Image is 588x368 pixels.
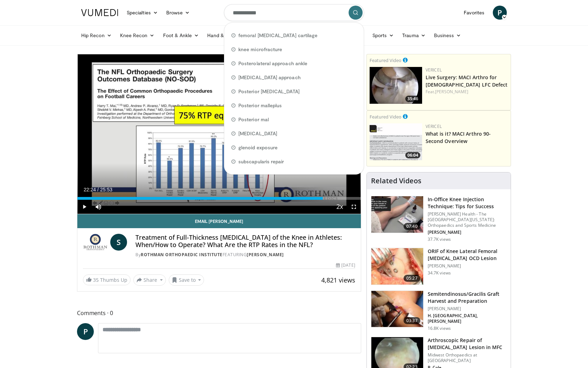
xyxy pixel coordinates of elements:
[238,60,307,67] span: Posterolateral approach ankle
[238,32,317,39] span: femoral [MEDICAL_DATA] cartilage
[224,4,364,21] input: Search topics, interventions
[77,308,361,318] span: Comments 0
[368,28,398,42] a: Sports
[371,291,423,327] img: ba0867cc-64e5-488a-9d73-5edad2a5d737.150x105_q85_crop-smart_upscale.jpg
[336,262,355,268] div: [DATE]
[435,89,468,95] a: [PERSON_NAME]
[169,274,204,286] button: Save to
[238,46,282,53] span: knee microfracture
[122,6,162,20] a: Specialties
[84,187,96,192] span: 22:24
[428,263,506,269] p: [PERSON_NAME]
[405,152,420,158] span: 06:04
[77,54,361,214] video-js: Video Player
[426,89,508,95] div: Feat.
[162,6,194,20] a: Browse
[370,67,422,104] a: 35:46
[321,276,355,284] span: 4,821 views
[91,200,105,214] button: Mute
[135,234,355,249] h4: Treatment of Full-Thickness [MEDICAL_DATA] of the Knee in Athletes: When/How to Operate? What Are...
[238,116,269,123] span: Posterior mal
[133,274,166,286] button: Share
[238,158,284,165] span: subscapularis repair
[428,270,451,276] p: 34.7K views
[135,252,355,258] div: By FEATURING
[97,187,99,192] span: /
[100,187,112,192] span: 25:53
[426,74,508,88] a: Live Surgery: MACI Arthro for [DEMOGRAPHIC_DATA] LFC Defect
[93,277,99,283] span: 35
[371,248,506,285] a: 05:27 ORIF of Knee Lateral Femoral [MEDICAL_DATA] OCD Lesion [PERSON_NAME] 34.7K views
[238,102,282,109] span: Posterior malleplus
[238,88,300,95] span: Posterior [MEDICAL_DATA]
[81,9,118,16] img: VuMedi Logo
[83,234,107,251] img: Rothman Orthopaedic Institute
[430,28,465,42] a: Business
[428,306,506,312] p: [PERSON_NAME]
[426,130,491,144] a: What is it? MACI Arthro 90-Second Overview
[428,211,506,228] p: [PERSON_NAME] Health - The [GEOGRAPHIC_DATA][US_STATE]: Orthopaedics and Sports Medicine
[77,323,94,340] a: P
[428,337,506,351] h3: Arthroscopic Repair of [MEDICAL_DATA] Lesion in MFC
[426,67,442,73] a: Vericel
[370,67,422,104] img: eb023345-1e2d-4374-a840-ddbc99f8c97c.150x105_q85_crop-smart_upscale.jpg
[404,317,420,324] span: 03:37
[426,123,442,129] a: Vericel
[110,234,127,251] a: S
[404,275,420,282] span: 05:27
[238,74,301,81] span: [MEDICAL_DATA] approach
[428,291,506,305] h3: Semitendinosus/Gracilis Graft Harvest and Preparation
[370,57,401,63] small: Featured Video
[77,200,91,214] button: Play
[77,28,116,42] a: Hip Recon
[371,291,506,331] a: 03:37 Semitendinosus/Gracilis Graft Harvest and Preparation [PERSON_NAME] H. [GEOGRAPHIC_DATA], [...
[428,248,506,262] h3: ORIF of Knee Lateral Femoral [MEDICAL_DATA] OCD Lesion
[428,196,506,210] h3: In-Office Knee Injection Technique: Tips for Success
[141,252,223,258] a: Rothman Orthopaedic Institute
[83,274,131,285] a: 35 Thumbs Up
[404,223,420,230] span: 07:40
[370,123,422,160] a: 06:04
[370,114,401,120] small: Featured Video
[428,237,451,242] p: 37.7K views
[371,248,423,285] img: 11215_3.png.150x105_q85_crop-smart_upscale.jpg
[77,214,361,228] a: Email [PERSON_NAME]
[405,96,420,102] span: 35:46
[77,197,361,200] div: Progress Bar
[247,252,284,258] a: [PERSON_NAME]
[371,196,506,242] a: 07:40 In-Office Knee Injection Technique: Tips for Success [PERSON_NAME] Health - The [GEOGRAPHIC...
[398,28,430,42] a: Trauma
[333,200,347,214] button: Playback Rate
[371,196,423,233] img: 9b54ede4-9724-435c-a780-8950048db540.150x105_q85_crop-smart_upscale.jpg
[371,177,421,185] h4: Related Videos
[238,144,278,151] span: glenoid exposure
[370,123,422,160] img: aa6cc8ed-3dbf-4b6a-8d82-4a06f68b6688.150x105_q85_crop-smart_upscale.jpg
[460,6,489,20] a: Favorites
[493,6,507,20] a: P
[203,28,248,42] a: Hand & Wrist
[428,230,506,235] p: [PERSON_NAME]
[428,313,506,324] p: H. [GEOGRAPHIC_DATA], [PERSON_NAME]
[238,130,277,137] span: [MEDICAL_DATA]
[159,28,203,42] a: Foot & Ankle
[347,200,361,214] button: Fullscreen
[428,352,506,363] p: Midwest Orthopaedics at [GEOGRAPHIC_DATA]
[116,28,159,42] a: Knee Recon
[428,326,451,331] p: 16.8K views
